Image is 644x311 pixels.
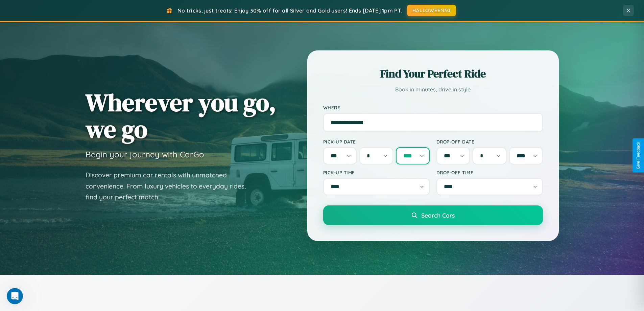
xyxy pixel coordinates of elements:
[323,170,430,175] label: Pick-up Time
[436,139,543,145] label: Drop-off Date
[177,7,402,14] span: No tricks, just treats! Enjoy 30% off for all Silver and Gold users! Ends [DATE] 1pm PT.
[436,170,543,175] label: Drop-off Time
[421,212,455,219] span: Search Cars
[323,66,543,81] h2: Find Your Perfect Ride
[323,139,430,145] label: Pick-up Date
[407,5,456,16] button: HALLOWEEN30
[636,142,641,169] div: Give Feedback
[323,85,543,94] p: Book in minutes, drive in style
[86,89,276,142] h1: Wherever you go, we go
[7,288,23,304] iframe: Intercom live chat
[86,149,204,159] h3: Begin your journey with CarGo
[86,170,255,203] p: Discover premium car rentals with unmatched convenience. From luxury vehicles to everyday rides, ...
[323,105,543,110] label: Where
[323,205,543,225] button: Search Cars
